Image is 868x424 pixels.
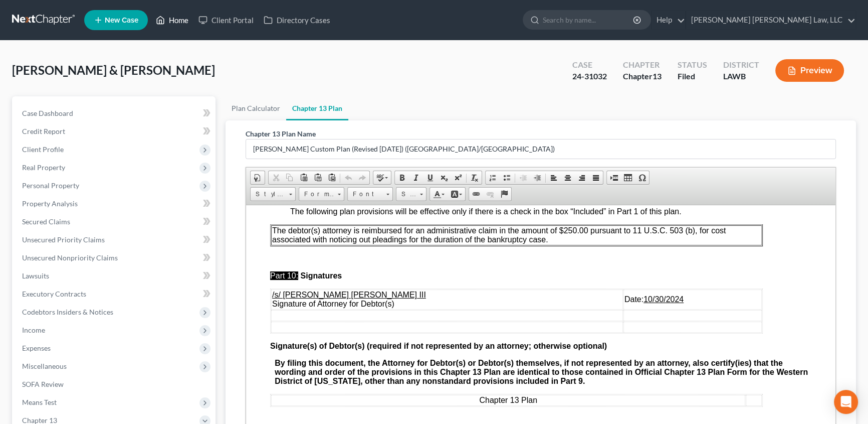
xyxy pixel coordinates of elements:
[22,163,65,172] span: Real Property
[589,171,603,184] a: Justify
[653,71,662,81] span: 13
[12,63,215,77] span: [PERSON_NAME] & [PERSON_NAME]
[14,267,215,285] a: Lawsuits
[297,171,311,184] a: Paste
[468,171,482,184] a: Remove Format
[14,231,215,249] a: Unsecured Priority Claims
[299,187,344,201] a: Format
[105,17,138,24] span: New Case
[451,171,465,184] a: Superscript
[14,285,215,303] a: Executory Contracts
[561,171,575,184] a: Center
[516,171,530,184] a: Decrease Indent
[678,71,707,82] div: Filed
[22,181,79,190] span: Personal Property
[269,171,283,184] a: Cut
[469,188,483,201] a: Link
[22,145,64,154] span: Client Profile
[22,290,86,298] span: Executory Contracts
[572,59,607,71] div: Case
[325,171,339,184] a: Paste from Word
[251,188,286,201] span: Styles
[22,109,73,117] span: Case Dashboard
[311,171,325,184] a: Paste as plain text
[341,171,355,184] a: Undo
[347,187,393,201] a: Font
[652,11,685,29] a: Help
[22,398,57,406] span: Means Test
[623,59,662,71] div: Chapter
[396,187,426,201] a: Size
[22,199,78,208] span: Property Analysis
[678,59,707,71] div: Status
[22,271,49,280] span: Lawsuits
[22,362,67,370] span: Miscellaneous
[423,171,437,184] a: Underline
[259,11,335,29] a: Directory Cases
[373,171,391,184] a: Spell Checker
[775,59,844,82] button: Preview
[530,171,544,184] a: Increase Indent
[14,213,215,231] a: Secured Claims
[22,253,118,262] span: Unsecured Nonpriority Claims
[834,390,858,414] div: Open Intercom Messenger
[430,188,448,201] a: Text Color
[409,171,423,184] a: Italic
[395,171,409,184] a: Bold
[572,71,607,82] div: 24-31032
[226,96,286,120] a: Plan Calculator
[607,171,621,184] a: Insert Page Break for Printing
[486,171,500,184] a: Insert/Remove Numbered List
[14,375,215,393] a: SOFA Review
[437,171,451,184] a: Subscript
[14,195,215,213] a: Property Analysis
[355,171,369,184] a: Redo
[483,188,497,201] a: Unlink
[250,187,296,201] a: Styles
[22,127,65,135] span: Credit Report
[723,59,759,71] div: District
[246,128,316,139] label: Chapter 13 Plan Name
[22,344,51,352] span: Expenses
[22,326,45,334] span: Income
[299,188,334,201] span: Format
[723,71,759,82] div: LAWB
[286,96,348,120] a: Chapter 13 Plan
[623,71,662,82] div: Chapter
[151,11,193,29] a: Home
[575,171,589,184] a: Align Right
[246,139,835,159] input: Enter name...
[14,249,215,267] a: Unsecured Nonpriority Claims
[251,171,265,184] a: Document Properties
[283,171,297,184] a: Copy
[22,217,70,226] span: Secured Claims
[22,308,113,316] span: Codebtors Insiders & Notices
[348,188,383,201] span: Font
[193,11,259,29] a: Client Portal
[547,171,561,184] a: Align Left
[22,235,105,244] span: Unsecured Priority Claims
[497,188,511,201] a: Anchor
[543,11,634,29] input: Search by name...
[14,122,215,140] a: Credit Report
[14,104,215,122] a: Case Dashboard
[500,171,514,184] a: Insert/Remove Bulleted List
[635,171,649,184] a: Insert Special Character
[686,11,855,29] a: [PERSON_NAME] [PERSON_NAME] Law, LLC
[621,171,635,184] a: Table
[396,188,416,201] span: Size
[448,188,465,201] a: Background Color
[22,380,64,388] span: SOFA Review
